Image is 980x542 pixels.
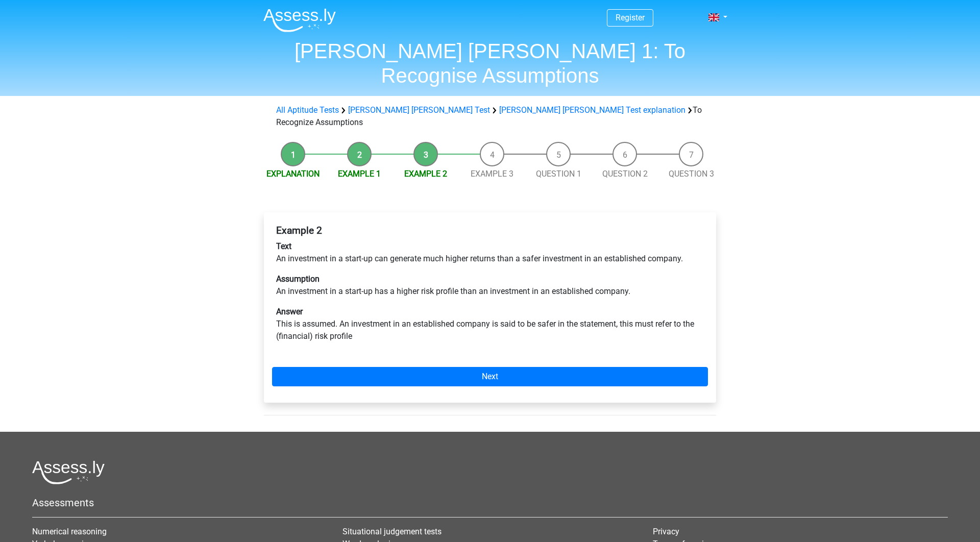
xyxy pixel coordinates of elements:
p: An investment in a start-up has a higher risk profile than an investment in an established company. [276,273,704,298]
p: An investment in a start-up can generate much higher returns than a safer investment in an establ... [276,240,704,265]
p: This is assumed. An investment in an established company is said to be safer in the statement, th... [276,306,704,342]
a: Example 1 [338,169,381,179]
b: Example 2 [276,225,322,236]
img: Assessly logo [32,460,105,484]
a: Situational judgement tests [342,527,442,536]
b: Assumption [276,274,320,284]
a: Question 3 [669,169,714,179]
a: Register [616,13,645,22]
a: Numerical reasoning [32,527,107,536]
a: Privacy [653,527,679,536]
img: Assessly [263,8,336,32]
b: Answer [276,307,303,316]
h5: Assessments [32,497,948,509]
a: Question 1 [536,169,581,179]
b: Text [276,241,291,251]
a: All Aptitude Tests [276,105,339,115]
a: Next [272,367,708,386]
div: To Recognize Assumptions [272,104,708,129]
a: Question 2 [602,169,648,179]
a: Explanation [266,169,320,179]
a: Example 3 [471,169,513,179]
a: [PERSON_NAME] [PERSON_NAME] Test [348,105,490,115]
a: [PERSON_NAME] [PERSON_NAME] Test explanation [499,105,685,115]
h1: [PERSON_NAME] [PERSON_NAME] 1: To Recognise Assumptions [255,39,725,88]
a: Example 2 [404,169,447,179]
